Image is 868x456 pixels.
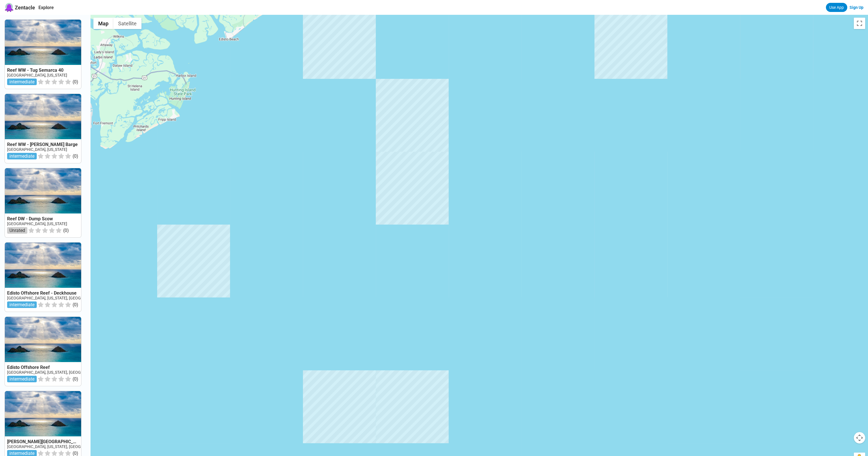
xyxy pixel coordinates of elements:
span: Zentacle [15,5,35,11]
button: Map camera controls [854,432,865,443]
button: Toggle fullscreen view [854,18,865,29]
a: Sign Up [849,5,863,10]
button: Show street map [93,18,113,29]
a: Use App [826,3,847,12]
img: Zentacle logo [5,3,14,12]
a: Explore [38,5,54,10]
button: Show satellite imagery [113,18,141,29]
a: Zentacle logoZentacle [5,3,35,12]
